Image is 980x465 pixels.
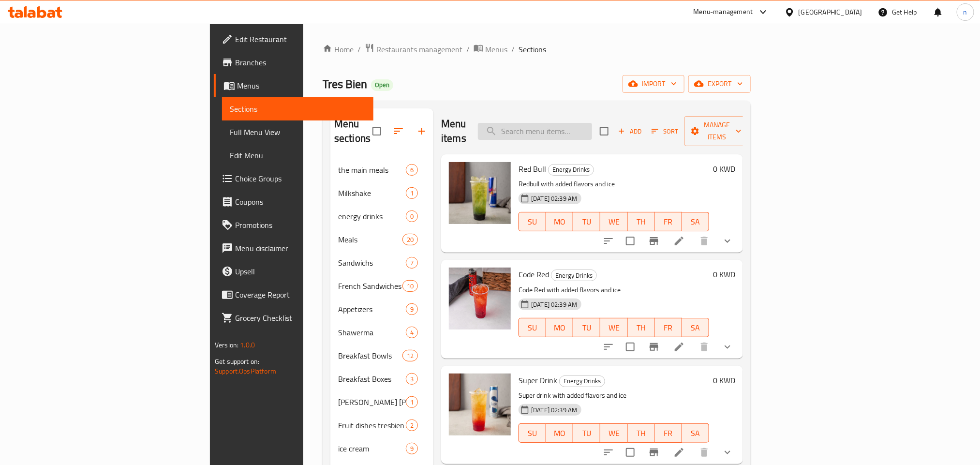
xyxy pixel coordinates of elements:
div: Menu-management [694,6,753,18]
span: Coupons [235,196,366,208]
button: SU [519,423,546,443]
span: 3 [406,375,417,384]
button: TU [573,318,600,337]
span: TH [632,321,651,335]
button: TH [628,212,655,231]
span: Meals [338,234,402,245]
span: 12 [403,351,417,360]
button: TU [573,212,600,231]
a: Edit menu item [673,447,685,458]
span: Milkshake [338,187,406,199]
span: MO [550,215,569,229]
div: French Sandwiches [338,280,402,292]
button: Branch-specific-item [642,229,666,253]
span: FR [659,426,678,440]
svg: Show Choices [722,235,733,247]
button: MO [546,423,573,443]
a: Menu disclaimer [214,237,373,260]
h6: 0 KWD [713,162,735,176]
span: Menu disclaimer [235,242,366,254]
button: sort-choices [597,441,620,464]
span: TH [632,426,651,440]
div: items [406,373,418,385]
button: import [623,75,684,93]
button: WE [600,318,627,337]
div: the main meals6 [330,158,433,181]
span: Select all sections [367,121,387,141]
p: Code Red with added flavors and ice [519,284,709,296]
span: Upsell [235,266,366,277]
div: [GEOGRAPHIC_DATA] [799,7,862,17]
svg: Show Choices [722,341,733,353]
span: Super Drink [519,373,557,388]
span: Open [371,81,393,89]
span: Sort items [645,124,684,139]
span: MO [550,426,569,440]
a: Grocery Checklist [214,306,373,330]
span: Menus [485,44,507,55]
span: Energy Drinks [551,270,596,281]
span: 10 [403,282,417,291]
span: Choice Groups [235,173,366,184]
span: 1 [406,189,417,198]
button: FR [655,212,682,231]
div: Energy Drinks [548,164,594,176]
button: WE [600,423,627,443]
span: 0 [406,212,417,221]
div: items [406,327,418,338]
a: Coupons [214,190,373,213]
span: 20 [403,235,417,244]
span: ice cream [338,443,406,454]
button: Branch-specific-item [642,335,666,359]
div: items [406,303,418,315]
span: energy drinks [338,210,406,222]
div: Energy Drinks [559,375,605,387]
div: [PERSON_NAME] [PERSON_NAME]1 [330,390,433,414]
span: Select to update [620,231,640,251]
span: 4 [406,328,417,337]
span: WE [604,215,624,229]
button: sort-choices [597,335,620,359]
span: 9 [406,305,417,314]
div: Open [371,79,393,91]
span: Add [617,126,643,137]
span: MO [550,321,569,335]
button: TH [628,423,655,443]
img: Code Red [449,268,511,330]
span: Menus [237,80,366,91]
span: Select section [594,121,614,141]
div: Breakfast Boxes [338,373,406,385]
span: [DATE] 02:39 AM [527,194,581,203]
a: Edit Menu [222,144,373,167]
button: Add section [410,120,433,143]
div: items [402,234,418,245]
h2: Menu items [441,117,466,146]
span: Select to update [620,442,640,463]
span: Appetizers [338,303,406,315]
a: Upsell [214,260,373,283]
button: delete [693,441,716,464]
div: Breakfast Bowls [338,350,402,361]
div: items [406,257,418,269]
button: SA [682,318,709,337]
div: items [406,187,418,199]
span: Sort [652,126,678,137]
button: show more [716,335,739,359]
span: Get support on: [215,355,259,368]
span: n [964,7,967,17]
span: Manage items [692,119,742,143]
button: FR [655,423,682,443]
div: energy drinks0 [330,205,433,228]
h6: 0 KWD [713,268,735,281]
div: Sandwichs7 [330,251,433,274]
a: Edit menu item [673,341,685,353]
a: Sections [222,97,373,120]
span: [DATE] 02:39 AM [527,405,581,415]
div: French Sandwiches10 [330,274,433,298]
a: Menus [474,43,507,56]
div: items [406,443,418,454]
span: the main meals [338,164,406,176]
